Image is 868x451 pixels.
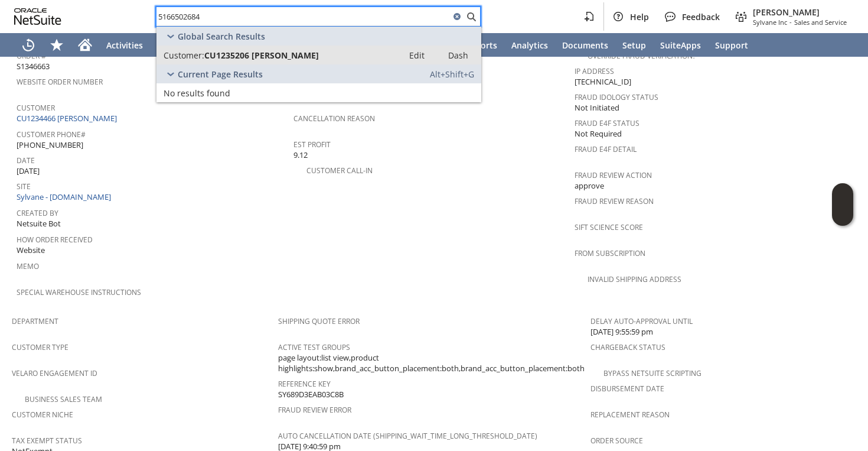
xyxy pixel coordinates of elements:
[430,69,474,80] span: Alt+Shift+G
[293,113,375,124] a: Cancellation Reason
[753,7,847,18] span: [PERSON_NAME]
[12,368,97,378] a: Velaro Engagement ID
[178,69,263,80] span: Current Page Results
[156,46,481,64] a: Customer:CU1235206 [PERSON_NAME]Edit: Dash:
[590,384,664,394] a: Disbursement Date
[575,180,604,192] span: approve
[17,139,83,151] span: [PHONE_NUMBER]
[14,33,43,57] a: Recent Records
[17,181,31,192] a: Site
[575,144,637,154] a: Fraud E4F Detail
[465,40,497,51] span: Reports
[575,92,658,102] a: Fraud Idology Status
[504,33,555,57] a: Analytics
[753,18,787,27] span: Sylvane Inc
[278,342,350,352] a: Active Test Groups
[204,50,319,61] span: CU1235206 [PERSON_NAME]
[156,83,481,102] a: No results found
[293,150,308,161] span: 9.12
[575,118,639,128] a: Fraud E4F Status
[50,38,64,52] svg: Shortcuts
[25,394,102,404] a: Business Sales Team
[278,405,351,415] a: Fraud Review Error
[832,205,853,226] span: Oracle Guided Learning Widget. To move around, please hold and drag
[293,139,331,150] a: Est Profit
[603,368,701,378] a: Bypass NetSuite Scripting
[575,76,631,87] span: [TECHNICAL_ID]
[615,33,653,57] a: Setup
[660,40,701,51] span: SuiteApps
[590,316,693,326] a: Delay Auto-Approval Until
[562,40,608,51] span: Documents
[588,274,681,284] a: Invalid Shipping Address
[575,248,645,258] a: From Subscription
[555,33,615,57] a: Documents
[17,155,35,166] a: Date
[164,50,204,61] span: Customer:
[71,33,99,57] a: Home
[630,11,649,22] span: Help
[17,61,50,72] span: S1346663
[278,379,331,389] a: Reference Key
[575,128,622,139] span: Not Required
[590,436,643,446] a: Order Source
[575,170,652,180] a: Fraud Review Action
[575,66,614,76] a: IP Address
[789,18,792,27] span: -
[12,342,68,352] a: Customer Type
[278,316,360,326] a: Shipping Quote Error
[458,33,504,57] a: Reports
[17,77,103,87] a: Website Order Number
[43,33,71,57] div: Shortcuts
[99,33,150,57] a: Activities
[682,11,720,22] span: Feedback
[178,31,265,42] span: Global Search Results
[511,40,548,51] span: Analytics
[17,129,86,139] a: Customer Phone#
[12,410,73,420] a: Customer Niche
[590,410,670,420] a: Replacement reason
[17,208,58,218] a: Created By
[590,342,665,352] a: Chargeback Status
[306,166,373,176] a: Customer Call-in
[278,389,344,400] span: SY689D3EAB03C8B
[396,48,438,62] a: Edit:
[17,245,45,256] span: Website
[278,431,537,441] a: Auto Cancellation Date (shipping_wait_time_long_threshold_date)
[17,287,141,297] a: Special Warehouse Instructions
[106,40,143,51] span: Activities
[17,235,93,245] a: How Order Received
[78,38,92,52] svg: Home
[164,87,230,99] span: No results found
[21,38,35,52] svg: Recent Records
[575,222,643,232] a: Sift Science Score
[156,9,450,24] input: Search
[622,40,646,51] span: Setup
[832,183,853,226] iframe: Click here to launch Oracle Guided Learning Help Panel
[278,352,585,374] span: page layout:list view,product highlights:show,brand_acc_button_placement:both,brand_acc_button_pl...
[708,33,755,57] a: Support
[17,192,114,202] a: Sylvane - [DOMAIN_NAME]
[653,33,708,57] a: SuiteApps
[464,9,478,24] svg: Search
[17,166,40,177] span: [DATE]
[17,103,55,113] a: Customer
[12,316,58,326] a: Department
[590,326,653,338] span: [DATE] 9:55:59 pm
[438,48,479,62] a: Dash:
[17,113,120,124] a: CU1234466 [PERSON_NAME]
[715,40,748,51] span: Support
[17,218,61,229] span: Netsuite Bot
[14,8,61,25] svg: logo
[794,18,847,27] span: Sales and Service
[575,102,619,113] span: Not Initiated
[12,436,82,446] a: Tax Exempt Status
[17,261,39,271] a: Memo
[150,33,210,57] a: Warehouse
[575,196,654,206] a: Fraud Review Reason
